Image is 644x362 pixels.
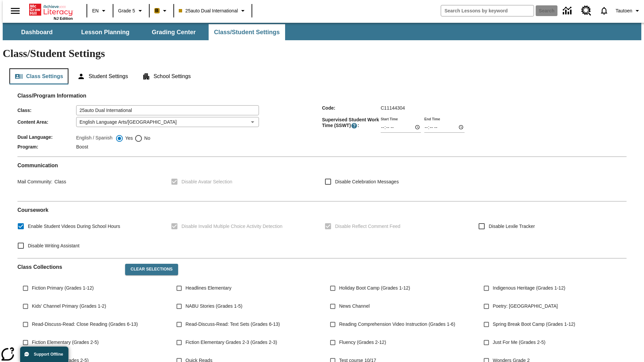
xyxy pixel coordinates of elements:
[34,352,63,357] span: Support Offline
[123,135,133,142] span: Yes
[322,105,381,111] span: Code :
[20,347,68,362] button: Support Offline
[339,339,386,346] span: Fluency (Grades 2-12)
[17,134,76,140] span: Dual Language :
[76,144,88,149] span: Boost
[17,99,627,151] div: Class/Program Information
[17,207,627,213] h2: Course work
[441,5,534,16] input: search field
[17,264,120,270] h2: Class Collections
[21,28,53,36] span: Dashboard
[140,24,207,40] button: Grading Center
[339,285,410,292] span: Holiday Boot Camp (Grades 1-12)
[381,105,405,111] span: C11144304
[52,179,66,184] span: Class
[155,6,159,15] span: B
[595,2,613,19] a: Notifications
[424,116,440,121] label: End Time
[72,24,139,40] button: Lesson Planning
[125,264,178,275] button: Clear Selections
[493,285,565,292] span: Indigenous Heritage (Grades 1-12)
[9,68,635,84] div: Class/Student Settings
[17,162,627,169] h2: Communication
[322,117,381,129] span: Supervised Student Work Time (SSWT) :
[81,28,129,36] span: Lesson Planning
[118,7,135,14] span: Grade 5
[76,105,259,115] input: Class
[72,68,133,84] button: Student Settings
[3,47,641,60] h1: Class/Student Settings
[381,116,398,121] label: Start Time
[181,178,232,185] span: Disable Avatar Selection
[32,321,138,328] span: Read-Discuss-Read: Close Reading (Grades 6-13)
[9,68,68,84] button: Class Settings
[28,242,79,249] span: Disable Writing Assistant
[214,28,280,36] span: Class/Student Settings
[76,117,259,127] div: English Language Arts/[GEOGRAPHIC_DATA]
[489,223,535,230] span: Disable Lexile Tracker
[493,303,558,310] span: Poetry: [GEOGRAPHIC_DATA]
[181,223,282,230] span: Disable Invalid Multiple Choice Activity Detection
[209,24,285,40] button: Class/Student Settings
[3,24,70,40] button: Dashboard
[137,68,196,84] button: School Settings
[29,3,73,16] a: Home
[179,7,238,14] span: 25auto Dual International
[32,303,106,310] span: Kids' Channel Primary (Grades 1-2)
[54,16,73,20] span: NJ Edition
[17,93,627,99] h2: Class/Program Information
[3,24,286,40] div: SubNavbar
[5,1,25,21] button: Open side menu
[17,144,76,149] span: Program :
[92,7,99,14] span: EN
[115,5,147,17] button: Grade: Grade 5, Select a grade
[559,2,577,20] a: Data Center
[32,339,99,346] span: Fiction Elementary (Grades 2-5)
[28,223,120,230] span: Enable Student Videos During School Hours
[29,2,73,20] div: Home
[335,178,399,185] span: Disable Celebration Messages
[152,28,196,36] span: Grading Center
[339,303,370,310] span: News Channel
[493,339,545,346] span: Just For Me (Grades 2-5)
[76,134,112,142] label: English / Spanish
[17,119,76,125] span: Content Area :
[143,135,150,142] span: No
[493,321,575,328] span: Spring Break Boot Camp (Grades 1-12)
[32,285,94,292] span: Fiction Primary (Grades 1-12)
[17,108,76,113] span: Class :
[185,285,231,292] span: Headlines Elementary
[613,5,644,17] button: Profile/Settings
[185,339,277,346] span: Fiction Elementary Grades 2-3 (Grades 2-3)
[185,321,280,328] span: Read-Discuss-Read: Text Sets (Grades 6-13)
[185,303,243,310] span: NABU Stories (Grades 1-5)
[577,2,595,20] a: Resource Center, Will open in new tab
[17,179,52,184] span: Mail Community :
[152,5,171,17] button: Boost Class color is peach. Change class color
[335,223,400,230] span: Disable Reflect Comment Feed
[17,162,627,196] div: Communication
[3,23,641,40] div: SubNavbar
[615,7,632,14] span: Tautoen
[339,321,455,328] span: Reading Comprehension Video Instruction (Grades 1-6)
[89,5,111,17] button: Language: EN, Select a language
[176,5,250,17] button: Class: 25auto Dual International, Select your class
[17,207,627,253] div: Coursework
[351,122,358,129] button: Supervised Student Work Time is the timeframe when students can take LevelSet and when lessons ar...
